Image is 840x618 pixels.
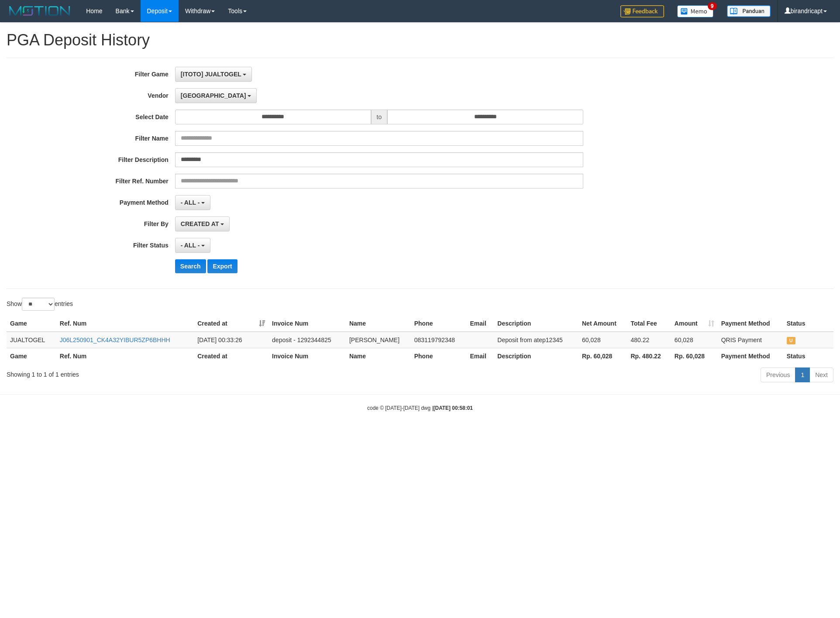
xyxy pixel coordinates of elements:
td: [PERSON_NAME] [346,332,411,348]
img: panduan.png [727,5,771,17]
th: Total Fee [627,316,671,332]
select: Showentries [22,298,55,311]
th: Ref. Num [56,348,194,364]
span: [GEOGRAPHIC_DATA] [181,92,246,99]
td: 60,028 [671,332,718,348]
th: Phone [411,348,467,364]
th: Description [494,348,578,364]
label: Show entries [7,298,73,311]
th: Payment Method [718,348,783,364]
strong: [DATE] 00:58:01 [434,405,473,411]
img: Feedback.jpg [620,5,664,17]
th: Status [783,316,833,332]
button: Export [207,259,237,273]
th: Created at [194,348,269,364]
th: Name [346,316,411,332]
button: [ITOTO] JUALTOGEL [175,67,252,82]
button: - ALL - [175,238,210,253]
th: Rp. 60,028 [671,348,718,364]
button: CREATED AT [175,216,230,231]
th: Amount: activate to sort column ascending [671,316,718,332]
span: [ITOTO] JUALTOGEL [181,71,241,78]
div: Showing 1 to 1 of 1 entries [7,367,344,379]
td: 083119792348 [411,332,467,348]
td: 480.22 [627,332,671,348]
span: to [371,110,388,124]
th: Invoice Num [269,348,346,364]
th: Invoice Num [269,316,346,332]
button: [GEOGRAPHIC_DATA] [175,88,257,103]
button: - ALL - [175,195,210,210]
th: Game [7,316,56,332]
a: 1 [795,367,810,382]
th: Email [466,316,494,332]
span: UNPAID [787,337,795,344]
th: Description [494,316,578,332]
td: JUALTOGEL [7,332,56,348]
th: Net Amount [578,316,627,332]
img: Button%20Memo.svg [677,5,714,17]
th: Ref. Num [56,316,194,332]
th: Rp. 60,028 [578,348,627,364]
td: deposit - 1292344825 [269,332,346,348]
th: Status [783,348,833,364]
span: 9 [708,2,717,10]
td: [DATE] 00:33:26 [194,332,269,348]
span: CREATED AT [181,220,219,227]
a: Next [809,367,833,382]
td: Deposit from atep12345 [494,332,578,348]
td: QRIS Payment [718,332,783,348]
th: Name [346,348,411,364]
span: - ALL - [181,199,200,206]
a: J06L250901_CK4A32YIBUR5ZP6BHHH [60,336,170,343]
th: Email [466,348,494,364]
td: 60,028 [578,332,627,348]
th: Game [7,348,56,364]
small: code © [DATE]-[DATE] dwg | [367,405,473,411]
a: Previous [761,367,795,382]
span: - ALL - [181,242,200,249]
th: Payment Method [718,316,783,332]
th: Phone [411,316,467,332]
th: Rp. 480.22 [627,348,671,364]
button: Search [175,259,206,273]
th: Created at: activate to sort column ascending [194,316,269,332]
img: MOTION_logo.png [7,4,73,17]
h1: PGA Deposit History [7,31,833,49]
